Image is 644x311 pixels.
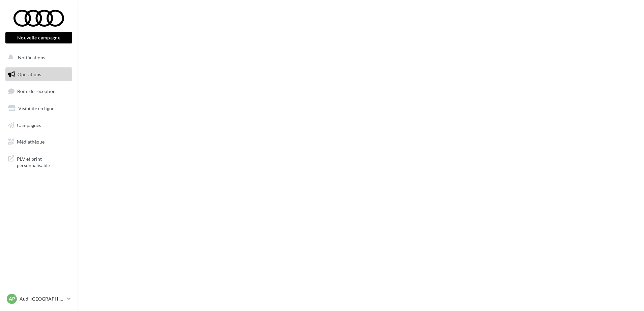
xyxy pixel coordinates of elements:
[5,32,72,43] button: Nouvelle campagne
[4,135,74,149] a: Médiathèque
[17,88,56,94] span: Boîte de réception
[5,292,72,305] a: AP Audi [GEOGRAPHIC_DATA] 16
[4,118,74,132] a: Campagnes
[4,101,74,116] a: Visibilité en ligne
[18,105,54,111] span: Visibilité en ligne
[17,122,41,128] span: Campagnes
[17,154,69,169] span: PLV et print personnalisable
[20,296,64,302] p: Audi [GEOGRAPHIC_DATA] 16
[17,139,45,145] span: Médiathèque
[4,51,71,65] button: Notifications
[9,296,15,302] span: AP
[4,152,74,172] a: PLV et print personnalisable
[4,67,74,82] a: Opérations
[18,71,41,77] span: Opérations
[4,84,74,98] a: Boîte de réception
[18,55,45,60] span: Notifications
